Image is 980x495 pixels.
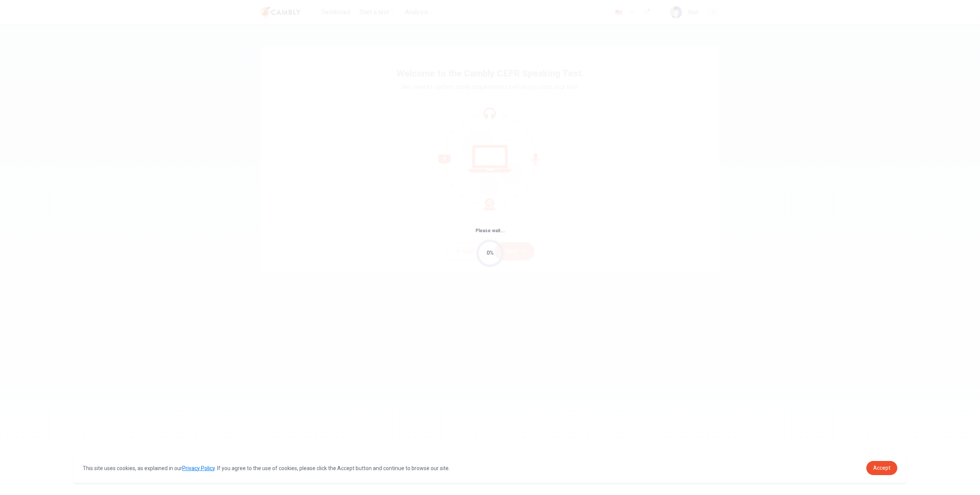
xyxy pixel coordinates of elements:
span: This site uses cookies, as explained in our . If you agree to the use of cookies, please click th... [83,465,450,471]
a: dismiss cookie message [866,461,897,475]
span: Accept [873,465,890,471]
div: 0% [487,249,494,257]
span: Please wait... [475,228,505,233]
a: Privacy Policy [182,465,215,471]
div: cookieconsent [73,453,906,483]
